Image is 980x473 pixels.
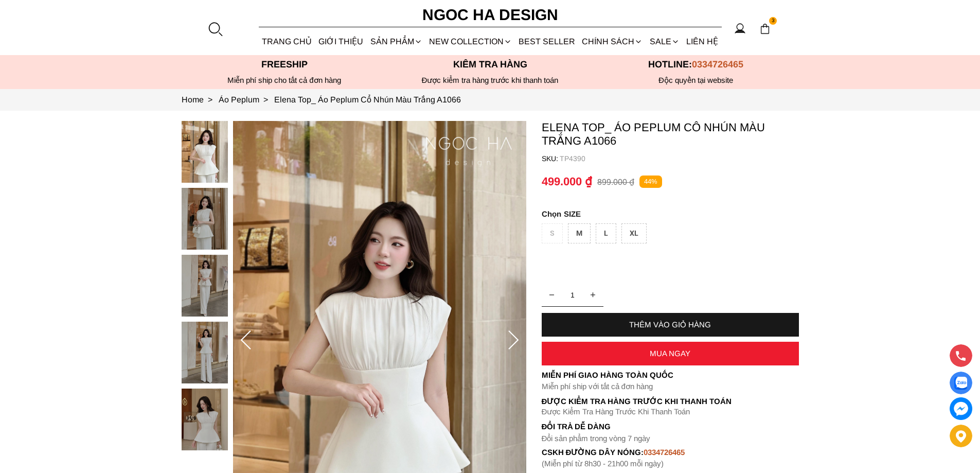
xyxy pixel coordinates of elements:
p: Freeship [182,59,387,70]
p: 44% [639,176,662,188]
p: Được Kiểm Tra Hàng Trước Khi Thanh Toán [542,397,799,406]
img: Elena Top_ Áo Peplum Cổ Nhún Màu Trắng A1066_mini_1 [182,188,228,250]
span: > [204,95,217,104]
img: Elena Top_ Áo Peplum Cổ Nhún Màu Trắng A1066_mini_3 [182,322,228,383]
p: 499.000 ₫ [542,175,592,188]
span: > [259,95,272,104]
img: Elena Top_ Áo Peplum Cổ Nhún Màu Trắng A1066_mini_0 [182,121,228,183]
font: Miễn phí giao hàng toàn quốc [542,371,673,379]
a: messenger [950,397,972,420]
div: MUA NGAY [542,349,799,358]
a: Link to Áo Peplum [219,95,274,104]
font: Miễn phí ship với tất cả đơn hàng [542,382,653,391]
div: Chính sách [579,28,646,55]
a: Display image [950,372,972,394]
h6: Đổi trả dễ dàng [542,422,799,431]
a: Link to Home [182,95,219,104]
p: SIZE [542,209,799,218]
a: GIỚI THIỆU [315,28,367,55]
div: M [568,223,591,243]
p: Elena Top_ Áo Peplum Cổ Nhún Màu Trắng A1066 [542,121,799,148]
img: img-CART-ICON-ksit0nf1 [759,23,771,34]
font: (Miễn phí từ 8h30 - 21h00 mỗi ngày) [542,459,664,468]
font: Kiểm tra hàng [453,59,527,69]
h6: SKU: [542,154,560,163]
a: Link to Elena Top_ Áo Peplum Cổ Nhún Màu Trắng A1066 [274,95,461,104]
img: Display image [954,377,967,390]
font: Đổi sản phẩm trong vòng 7 ngày [542,434,651,443]
p: Hotline: [593,59,799,70]
div: SẢN PHẨM [367,28,425,55]
div: XL [621,223,647,243]
input: Quantity input [542,285,603,305]
div: Miễn phí ship cho tất cả đơn hàng [182,76,387,85]
p: TP4390 [560,154,799,163]
div: THÊM VÀO GIỎ HÀNG [542,320,799,329]
p: Được kiểm tra hàng trước khi thanh toán [387,76,593,85]
a: NEW COLLECTION [425,28,515,55]
font: cskh đường dây nóng: [542,448,644,457]
div: L [596,223,616,243]
font: 0334726465 [644,448,685,457]
p: Được Kiểm Tra Hàng Trước Khi Thanh Toán [542,407,799,416]
a: SALE [646,28,683,55]
a: TRANG CHỦ [259,28,315,55]
p: 899.000 ₫ [597,177,634,187]
a: LIÊN HỆ [683,28,721,55]
img: Elena Top_ Áo Peplum Cổ Nhún Màu Trắng A1066_mini_4 [182,389,228,450]
span: 3 [769,17,777,25]
a: Ngoc Ha Design [413,3,567,27]
h6: Độc quyền tại website [593,76,799,85]
img: Elena Top_ Áo Peplum Cổ Nhún Màu Trắng A1066_mini_2 [182,255,228,317]
a: BEST SELLER [515,28,579,55]
span: 0334726465 [692,59,743,69]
